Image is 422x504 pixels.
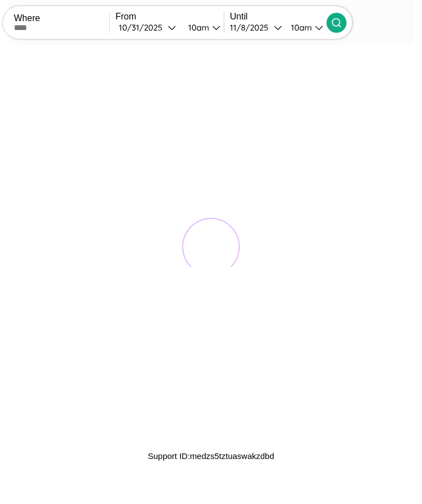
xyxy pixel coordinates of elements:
[115,22,179,33] button: 10/31/2025
[282,22,326,33] button: 10am
[14,13,109,23] label: Where
[115,12,224,22] label: From
[183,22,212,33] div: 10am
[230,22,274,33] div: 11 / 8 / 2025
[119,22,168,33] div: 10 / 31 / 2025
[285,22,315,33] div: 10am
[230,12,326,22] label: Until
[179,22,224,33] button: 10am
[148,448,274,463] p: Support ID: medzs5tztuaswakzdbd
